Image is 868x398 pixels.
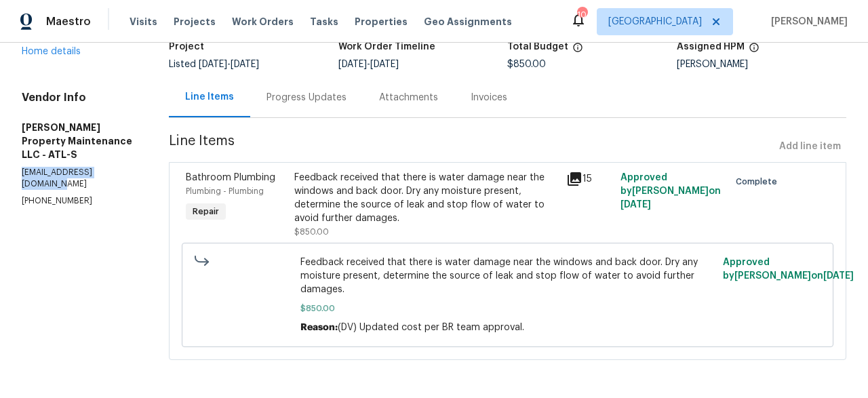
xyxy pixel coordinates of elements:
[507,42,568,52] h5: Total Budget
[22,195,136,207] p: [PHONE_NUMBER]
[471,91,507,104] div: Invoices
[766,15,848,28] span: [PERSON_NAME]
[677,42,745,52] h5: Assigned HPM
[46,15,91,28] span: Maestro
[169,134,774,159] span: Line Items
[379,91,438,104] div: Attachments
[566,171,612,187] div: 15
[22,47,81,56] a: Home details
[723,258,854,281] span: Approved by [PERSON_NAME] on
[338,60,367,69] span: [DATE]
[736,175,783,188] span: Complete
[572,42,583,60] span: The total cost of line items that have been proposed by Opendoor. This sum includes line items th...
[507,60,546,69] span: $850.00
[267,91,347,104] div: Progress Updates
[620,173,721,210] span: Approved by [PERSON_NAME] on
[22,167,136,190] p: [EMAIL_ADDRESS][DOMAIN_NAME]
[338,323,524,332] span: (DV) Updated cost per BR team approval.
[300,256,715,296] span: Feedback received that there is water damage near the windows and back door. Dry any moisture pre...
[823,271,854,281] span: [DATE]
[294,171,557,225] div: Feedback received that there is water damage near the windows and back door. Dry any moisture pre...
[231,60,259,69] span: [DATE]
[22,91,136,104] h4: Vendor Info
[174,15,216,28] span: Projects
[186,173,275,182] span: Bathroom Plumbing
[199,60,259,69] span: -
[199,60,227,69] span: [DATE]
[186,187,264,195] span: Plumbing - Plumbing
[22,121,136,161] h5: [PERSON_NAME] Property Maintenance LLC - ATL-S
[338,42,435,52] h5: Work Order Timeline
[608,15,702,28] span: [GEOGRAPHIC_DATA]
[577,8,587,22] div: 104
[424,15,512,28] span: Geo Assignments
[338,60,399,69] span: -
[310,17,338,26] span: Tasks
[169,60,259,69] span: Listed
[620,200,651,210] span: [DATE]
[355,15,408,28] span: Properties
[169,42,204,52] h5: Project
[300,302,715,315] span: $850.00
[185,90,234,104] div: Line Items
[300,323,338,332] span: Reason:
[232,15,294,28] span: Work Orders
[749,42,759,60] span: The hpm assigned to this work order.
[187,205,224,218] span: Repair
[370,60,399,69] span: [DATE]
[677,60,846,69] div: [PERSON_NAME]
[294,228,329,236] span: $850.00
[130,15,157,28] span: Visits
